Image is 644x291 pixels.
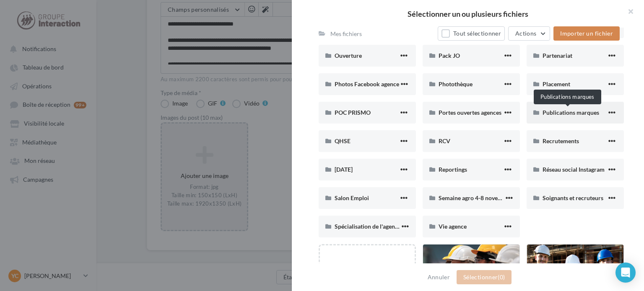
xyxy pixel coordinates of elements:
[335,80,399,88] span: Photos Facebook agence
[498,273,505,281] span: (0)
[439,80,473,88] span: Photothèque
[335,109,371,116] span: POC PRISMO
[424,272,453,282] button: Annuler
[543,194,603,201] span: Soignants et recruteurs
[439,166,467,173] span: Reportings
[560,30,613,37] span: Importer un fichier
[335,52,362,59] span: Ouverture
[543,52,572,59] span: Partenariat
[543,166,605,173] span: Réseau social Instagram
[335,223,401,230] span: Spécialisation de l'agence
[439,194,526,201] span: Semaine agro 4-8 novembre 2024
[515,30,536,37] span: Actions
[543,137,579,144] span: Recrutements
[543,109,599,116] span: Publications marques
[439,52,460,59] span: Pack JO
[330,30,362,38] div: Mes fichiers
[534,90,601,104] div: Publications marques
[543,80,570,88] span: Placement
[335,137,351,144] span: QHSE
[439,109,501,116] span: Portes ouvertes agences
[615,263,636,283] div: Open Intercom Messenger
[438,26,505,41] button: Tout sélectionner
[439,223,467,230] span: Vie agence
[508,26,550,41] button: Actions
[553,26,620,41] button: Importer un fichier
[457,270,512,284] button: Sélectionner(0)
[305,10,631,18] h2: Sélectionner un ou plusieurs fichiers
[335,194,369,201] span: Salon Emploi
[439,137,450,144] span: RCV
[335,166,353,173] span: [DATE]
